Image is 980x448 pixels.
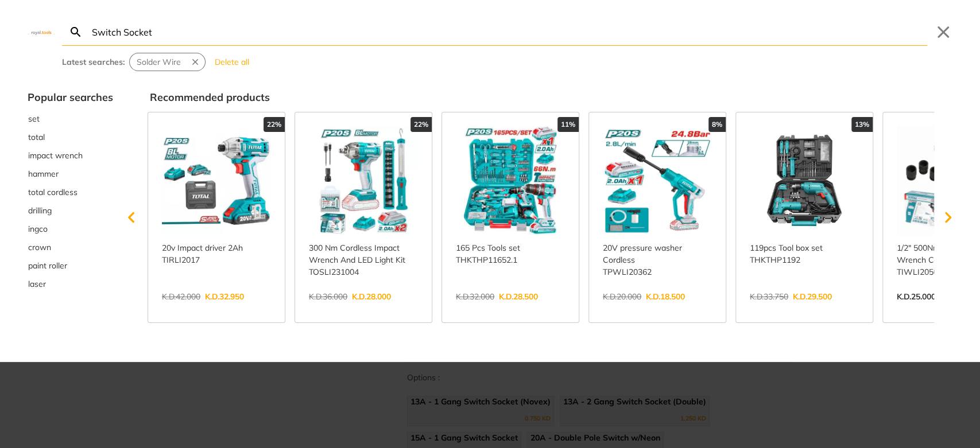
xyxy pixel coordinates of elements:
input: Search… [90,18,927,45]
div: Suggestion: crown [28,238,113,256]
div: Recommended products [150,89,952,105]
div: 11% [557,117,579,132]
div: Suggestion: total [28,128,113,146]
button: Select suggestion: impact wrench [28,146,113,165]
button: Remove suggestion: Solder Wire [188,53,205,71]
div: Suggestion: impact wrench [28,146,113,165]
img: Close [28,29,55,34]
svg: Scroll right [936,206,959,229]
div: 22% [264,117,285,132]
div: Suggestion: hammer [28,165,113,183]
div: Suggestion: ingco [28,220,113,238]
div: Popular searches [28,89,113,105]
button: Select suggestion: laser [28,275,113,293]
button: Close [934,23,952,41]
span: Solder Wire [137,56,181,68]
button: Select suggestion: paint roller [28,256,113,275]
div: 13% [851,117,873,132]
span: hammer [28,168,59,180]
div: Suggestion: total cordless [28,183,113,201]
button: Delete all [210,53,254,71]
div: Suggestion: drilling [28,201,113,220]
span: crown [28,241,51,254]
div: Suggestion: paint roller [28,256,113,275]
button: Select suggestion: total cordless [28,183,113,201]
div: Suggestion: Solder Wire [129,53,206,71]
div: 8% [708,117,726,132]
svg: Scroll left [120,206,143,229]
span: drilling [28,205,52,217]
span: paint roller [28,260,67,272]
div: Suggestion: laser [28,275,113,293]
button: Select suggestion: hammer [28,165,113,183]
button: Select suggestion: set [28,110,113,128]
button: Select suggestion: Solder Wire [130,53,188,71]
div: 22% [410,117,432,132]
button: Select suggestion: ingco [28,220,113,238]
svg: Search [69,25,83,39]
span: total [28,131,45,143]
div: Suggestion: set [28,110,113,128]
span: total cordless [28,186,78,198]
span: impact wrench [28,150,83,162]
button: Select suggestion: drilling [28,201,113,220]
span: laser [28,278,46,290]
span: ingco [28,223,48,235]
button: Select suggestion: total [28,128,113,146]
span: set [28,113,40,125]
svg: Remove suggestion: Solder Wire [190,57,200,67]
div: Latest searches: [62,56,125,68]
button: Select suggestion: crown [28,238,113,256]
